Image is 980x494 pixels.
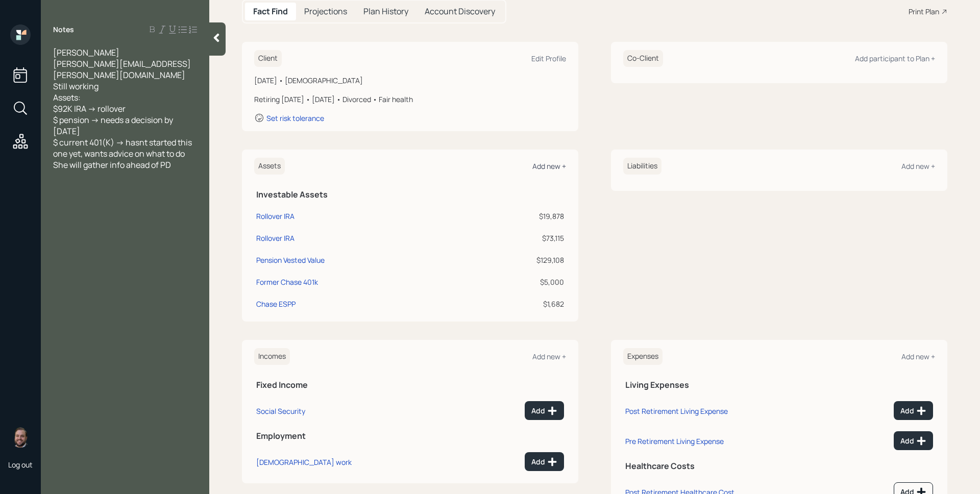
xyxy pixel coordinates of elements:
h6: Expenses [623,348,663,365]
div: Former Chase 401k [256,277,318,287]
div: Log out [8,460,33,470]
h5: Fixed Income [256,380,564,390]
img: james-distasi-headshot.png [10,427,31,448]
h6: Client [254,50,282,67]
h5: Living Expenses [625,380,933,390]
div: Chase ESPP [256,299,296,309]
span: [PERSON_NAME] [PERSON_NAME][EMAIL_ADDRESS][PERSON_NAME][DOMAIN_NAME] Still working Assets: $92K I... [53,47,193,170]
div: Add new + [532,161,566,171]
h5: Plan History [363,7,408,16]
div: Add [531,457,557,467]
h6: Incomes [254,348,290,365]
h5: Investable Assets [256,190,564,200]
div: $73,115 [473,233,564,243]
div: Set risk tolerance [266,113,324,123]
div: [DEMOGRAPHIC_DATA] work [256,457,352,467]
button: Add [525,452,564,471]
h6: Liabilities [623,158,661,175]
h5: Healthcare Costs [625,461,933,471]
div: Add new + [901,352,935,361]
div: $5,000 [473,277,564,287]
h6: Assets [254,158,285,175]
div: Add new + [532,352,566,361]
h5: Fact Find [253,7,288,16]
div: $1,682 [473,299,564,309]
div: Print Plan [909,6,939,17]
button: Add [894,401,933,420]
div: Pension Vested Value [256,255,325,265]
div: Social Security [256,406,305,416]
div: [DATE] • [DEMOGRAPHIC_DATA] [254,75,566,86]
div: Edit Profile [531,54,566,63]
div: Add new + [901,161,935,171]
div: Rollover IRA [256,211,295,221]
button: Add [894,431,933,450]
h5: Employment [256,431,564,441]
label: Notes [53,24,74,35]
h5: Projections [304,7,347,16]
h6: Co-Client [623,50,663,67]
div: Add participant to Plan + [855,54,935,63]
div: Add [531,406,557,416]
button: Add [525,401,564,420]
div: Add [900,436,926,446]
div: Post Retirement Living Expense [625,406,728,416]
div: Add [900,406,926,416]
div: $19,878 [473,211,564,221]
h5: Account Discovery [425,7,495,16]
div: Pre Retirement Living Expense [625,436,724,446]
div: Retiring [DATE] • [DATE] • Divorced • Fair health [254,94,566,105]
div: Rollover IRA [256,233,295,243]
div: $129,108 [473,255,564,265]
